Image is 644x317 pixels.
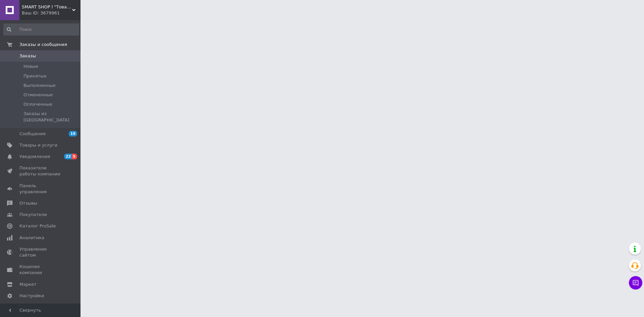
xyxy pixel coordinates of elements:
[19,235,44,241] span: Аналитика
[22,10,80,16] div: Ваш ID: 3679961
[23,92,53,98] span: Отмененные
[23,73,47,79] span: Принятые
[629,276,642,289] button: Чат с покупателем
[23,83,56,89] span: Выполненные
[19,293,44,299] span: Настройки
[19,200,37,206] span: Отзывы
[19,246,62,258] span: Управление сайтом
[19,42,67,48] span: Заказы и сообщения
[19,131,46,137] span: Сообщения
[69,131,77,137] span: 19
[19,281,37,287] span: Маркет
[19,223,56,229] span: Каталог ProSale
[3,23,79,36] input: Поиск
[64,154,72,159] span: 22
[19,183,62,195] span: Панель управления
[19,264,62,276] span: Кошелек компании
[72,154,77,159] span: 5
[23,111,78,123] span: Заказы из [GEOGRAPHIC_DATA]
[22,4,72,10] span: SMART SHOP l "Товари для дому та активного відпочинку"
[23,101,52,107] span: Оплаченные
[23,63,38,69] span: Новые
[19,165,62,177] span: Показатели работы компании
[19,212,47,218] span: Покупатели
[19,53,36,59] span: Заказы
[19,154,50,160] span: Уведомления
[19,142,57,148] span: Товары и услуги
